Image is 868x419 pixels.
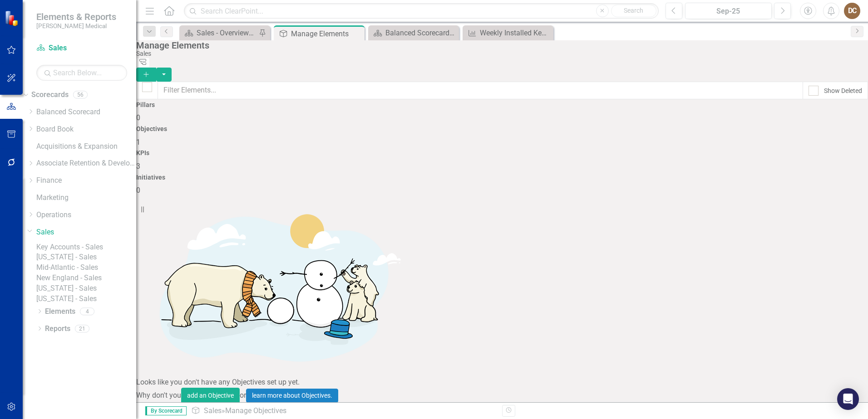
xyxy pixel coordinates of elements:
[624,7,643,14] span: Search
[36,22,116,29] small: [PERSON_NAME] Medical
[181,388,240,404] button: add an Objective
[4,10,21,27] img: ClearPoint Strategy
[136,377,868,388] div: Looks like you don't have any Objectives set up yet.
[824,86,862,95] div: Show Deleted
[197,27,256,39] div: Sales - Overview Dashboard
[385,27,457,39] div: Balanced Scorecard Welcome Page
[136,126,868,132] h4: Objectives
[75,325,89,332] div: 21
[45,307,75,317] a: Elements
[36,227,136,238] a: Sales
[688,6,769,17] div: Sep-25
[36,193,136,203] a: Marketing
[80,307,94,315] div: 4
[204,406,222,415] a: Sales
[136,150,868,156] h4: KPIs
[136,390,181,399] span: Why don't you
[36,294,136,304] a: [US_STATE] - Sales
[36,263,136,273] a: Mid-Atlantic - Sales
[36,273,136,283] a: New England - Sales
[246,389,338,403] a: learn more about Objectives.
[36,107,136,117] a: Balanced Scorecard
[36,252,136,263] a: [US_STATE] - Sales
[136,174,868,181] h4: Initiatives
[158,82,803,99] input: Filter Elements...
[36,210,136,220] a: Operations
[73,91,88,99] div: 56
[36,124,136,135] a: Board Book
[36,11,116,22] span: Elements & Reports
[36,65,127,81] input: Search Below...
[184,3,659,19] input: Search ClearPoint...
[36,283,136,294] a: [US_STATE] - Sales
[136,196,409,377] img: Getting started
[31,90,69,100] a: Scorecards
[370,27,457,39] a: Balanced Scorecard Welcome Page
[136,50,863,57] div: Sales
[36,158,136,169] a: Associate Retention & Development
[182,27,256,39] a: Sales - Overview Dashboard
[480,27,551,39] div: Weekly Installed Key Account Sales (YTD & Major TBD)
[36,43,127,54] a: Sales
[291,28,362,39] div: Manage Elements
[45,324,70,334] a: Reports
[36,242,136,253] a: Key Accounts - Sales
[844,3,860,19] button: DC
[611,5,656,17] button: Search
[136,102,868,108] h4: Pillars
[136,40,863,50] div: Manage Elements
[36,175,136,186] a: Finance
[145,406,187,415] span: By Scorecard
[191,406,495,416] div: » Manage Objectives
[465,27,551,39] a: Weekly Installed Key Account Sales (YTD & Major TBD)
[837,388,859,410] div: Open Intercom Messenger
[240,390,246,399] span: or
[685,3,772,19] button: Sep-25
[36,141,136,152] a: Acquisitions & Expansion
